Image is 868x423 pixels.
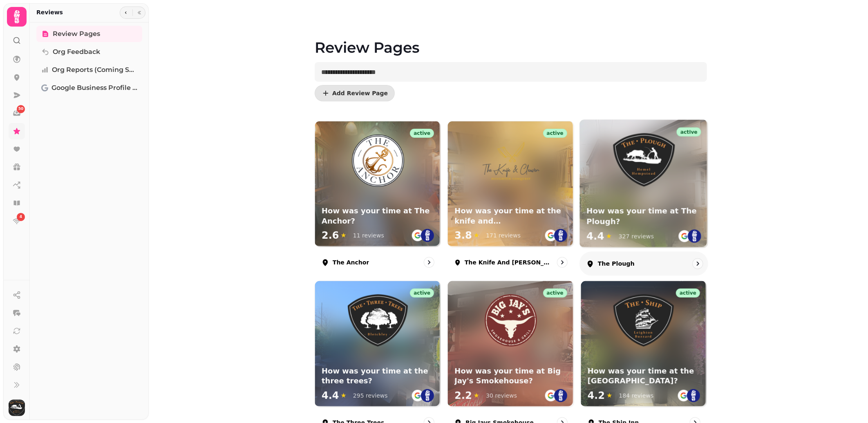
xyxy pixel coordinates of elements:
h1: Review Pages [315,20,707,56]
div: active [410,129,434,138]
span: 3.8 [454,229,472,242]
p: The Knife and [PERSON_NAME] [465,258,554,266]
h3: How was your time at the three trees? [322,366,434,387]
span: Review Pages [53,29,100,39]
a: Review Pages [36,26,142,42]
nav: Tabs [30,22,149,420]
div: 327 reviews [618,232,653,240]
a: 4 [9,213,25,229]
a: The AnchoractiveHow was your time at The Anchor?How was your time at The Anchor?2.6★11 reviewsThe... [315,121,441,274]
img: go-emblem@2x.png [411,389,424,402]
span: 2.6 [322,229,339,242]
div: 184 reviews [619,392,654,400]
p: The Anchor [333,258,369,266]
a: The Knife and CleaveractiveHow was your time at the knife and cleaver?How was your time at the kn... [447,121,574,274]
span: Add Review Page [332,90,388,96]
div: active [676,289,700,298]
div: active [543,129,567,138]
span: 4.4 [586,230,604,243]
span: Org Reports (coming soon) [52,65,137,75]
span: ★ [474,391,479,401]
img: go-emblem@2x.png [544,229,557,242]
img: st.png [554,389,567,402]
img: go-emblem@2x.png [677,389,690,402]
h3: How was your time at The Anchor? [322,206,434,226]
div: 30 reviews [486,392,517,400]
img: st.png [421,229,434,242]
img: st.png [687,389,700,402]
span: 50 [18,106,24,112]
div: active [410,289,434,298]
span: 4.2 [588,389,605,402]
h3: How was your time at the [GEOGRAPHIC_DATA]? [588,366,700,387]
a: The PloughactiveHow was your time at The Plough?How was your time at The Plough?4.4★327 reviewsTh... [579,119,709,276]
div: active [543,289,567,298]
img: How was your time at The Plough? [613,133,675,187]
a: Google Business Profile (Beta) [36,80,142,96]
span: 2.2 [454,389,472,402]
div: 295 reviews [353,392,388,400]
a: Org Reports (coming soon) [36,62,142,78]
img: st.png [421,389,434,402]
img: User avatar [9,400,25,416]
span: ★ [474,231,479,240]
h2: Reviews [36,8,63,16]
span: Org Feedback [53,47,100,57]
img: How was your time at the Ship Inn? [613,294,674,347]
button: User avatar [7,400,27,416]
img: How was your time at the three trees? [348,294,408,347]
div: active [677,128,701,137]
h3: How was your time at Big Jay's Smokehouse? [454,366,567,387]
h3: How was your time at the knife and [PERSON_NAME]? [454,206,567,226]
img: How was your time at the knife and cleaver? [481,134,540,187]
span: 4.4 [322,389,339,402]
svg: go to [558,258,566,266]
img: How was your time at Big Jay's Smokehouse? [485,294,537,347]
img: go-emblem@2x.png [411,229,424,242]
span: ★ [606,231,612,241]
div: 11 reviews [353,231,384,239]
img: How was your time at The Anchor? [352,134,404,187]
span: ★ [341,391,347,401]
div: 171 reviews [486,231,521,239]
img: st.png [688,230,701,243]
a: Org Feedback [36,44,142,60]
span: 4 [20,214,22,220]
span: ★ [341,231,347,240]
svg: go to [694,260,702,268]
button: Add Review Page [315,85,395,101]
h3: How was your time at The Plough? [586,206,701,227]
img: st.png [554,229,567,242]
img: go-emblem@2x.png [544,389,557,402]
a: 50 [9,105,25,121]
img: go-emblem@2x.png [678,230,691,243]
svg: go to [425,258,433,266]
span: Google Business Profile (Beta) [51,83,137,93]
span: ★ [606,391,612,401]
p: The Plough [597,260,634,268]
